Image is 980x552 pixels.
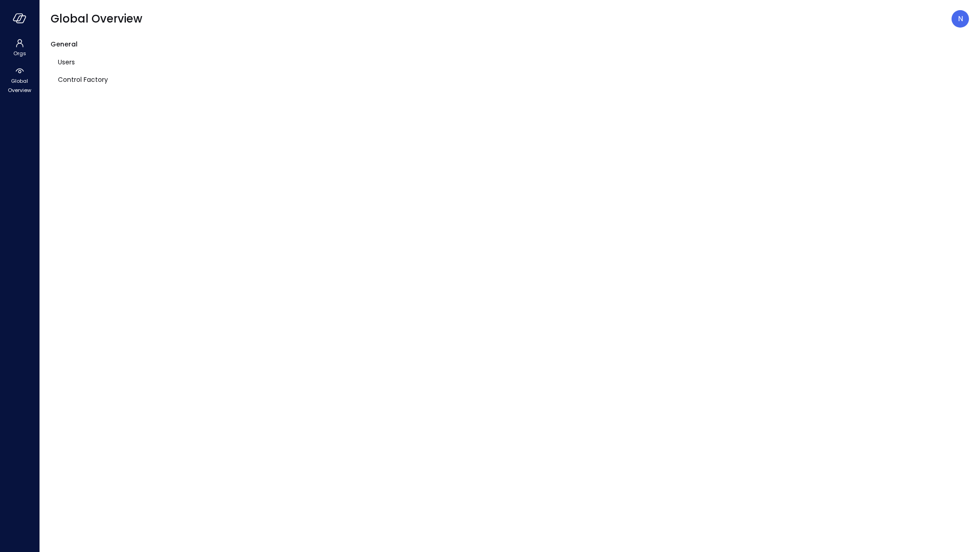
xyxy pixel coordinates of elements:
[6,76,34,95] span: Global Overview
[58,57,75,67] span: Users
[958,13,963,24] p: N
[58,75,108,85] span: Control Factory
[51,71,164,88] a: Control Factory
[51,40,78,49] span: General
[51,53,164,71] a: Users
[2,64,37,96] div: Global Overview
[2,37,37,59] div: Orgs
[952,10,969,28] div: Noy Vadai
[13,49,26,58] span: Orgs
[51,11,142,26] span: Global Overview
